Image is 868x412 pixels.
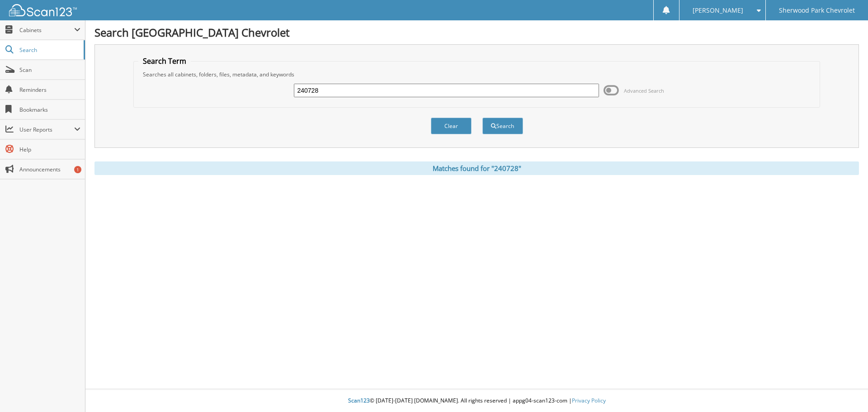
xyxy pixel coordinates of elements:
div: Searches all cabinets, folders, files, metadata, and keywords [138,71,816,78]
span: Sherwood Park Chevrolet [779,8,855,13]
span: [PERSON_NAME] [693,8,743,13]
h1: Search [GEOGRAPHIC_DATA] Chevrolet [94,25,859,40]
div: Matches found for "240728" [94,161,859,175]
button: Search [482,118,523,134]
div: 1 [74,166,81,173]
span: Scan [19,66,80,74]
div: © [DATE]-[DATE] [DOMAIN_NAME]. All rights reserved | appg04-scan123-com | [85,390,868,412]
span: Scan123 [348,397,370,404]
span: User Reports [19,126,74,133]
iframe: Chat Widget [823,369,868,412]
span: Announcements [19,166,80,173]
span: Reminders [19,86,80,94]
img: scan123-logo-white.svg [9,4,77,16]
span: Help [19,146,80,153]
span: Cabinets [19,26,74,34]
span: Search [19,46,79,54]
legend: Search Term [138,56,191,66]
span: Advanced Search [624,87,664,94]
a: Privacy Policy [572,397,606,404]
span: Bookmarks [19,106,80,114]
button: Clear [431,118,472,134]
